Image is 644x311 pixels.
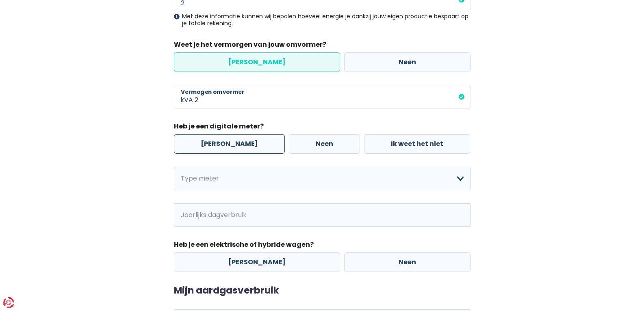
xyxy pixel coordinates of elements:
[344,252,471,272] label: Neen
[289,134,360,154] label: Neen
[364,134,470,154] label: Ik weet het niet
[174,203,196,227] span: kWh
[174,240,471,252] legend: Heb je een elektrische of hybride wagen?
[174,252,340,272] label: [PERSON_NAME]
[174,85,195,109] span: kVA
[174,40,471,52] legend: Weet je het vermorgen van jouw omvormer?
[344,52,471,72] label: Neen
[174,122,471,134] legend: Heb je een digitale meter?
[174,13,471,27] div: Met deze informatie kunnen wij bepalen hoeveel energie je dankzij jouw eigen productie bespaart o...
[174,285,471,296] h2: Mijn aardgasverbruik
[174,134,285,154] label: [PERSON_NAME]
[174,52,340,72] label: [PERSON_NAME]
